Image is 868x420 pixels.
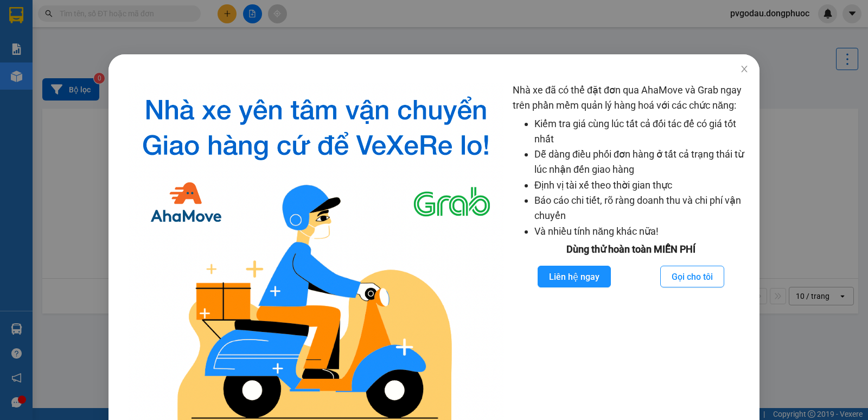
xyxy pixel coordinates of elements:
[534,224,749,239] li: Và nhiều tính năng khác nữa!
[660,266,724,287] button: Gọi cho tôi
[549,270,599,284] span: Liên hệ ngay
[672,270,713,284] span: Gọi cho tôi
[513,242,749,257] div: Dùng thử hoàn toàn MIỄN PHÍ
[534,116,749,147] li: Kiểm tra giá cùng lúc tất cả đối tác để có giá tốt nhất
[534,147,749,178] li: Dễ dàng điều phối đơn hàng ở tất cả trạng thái từ lúc nhận đến giao hàng
[534,193,749,224] li: Báo cáo chi tiết, rõ ràng doanh thu và chi phí vận chuyển
[740,65,749,73] span: close
[534,178,749,193] li: Định vị tài xế theo thời gian thực
[538,266,611,287] button: Liên hệ ngay
[729,54,759,85] button: Close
